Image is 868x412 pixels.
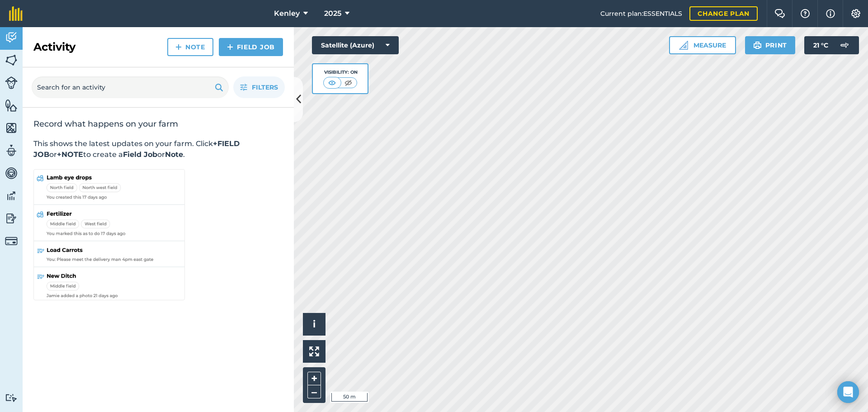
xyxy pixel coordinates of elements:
[165,150,183,159] strong: Note
[307,385,321,398] button: –
[774,9,785,18] img: Two speech bubbles overlapping with the left bubble in the forefront
[343,78,354,87] img: svg+xml;base64,PHN2ZyB4bWxucz0iaHR0cDovL3d3dy53My5vcmcvMjAwMC9zdmciIHdpZHRoPSI1MCIgaGVpZ2h0PSI0MC...
[33,40,75,54] h2: Activity
[33,138,283,160] p: This shows the latest updates on your farm. Click or to create a or .
[5,235,18,247] img: svg+xml;base64,PD94bWwgdmVyc2lvbj0iMS4wIiBlbmNvZGluZz0idXRmLTgiPz4KPCEtLSBHZW5lcmF0b3I6IEFkb2JlIE...
[219,38,283,56] a: Field Job
[600,9,682,19] span: Current plan : ESSENTIALS
[233,76,285,98] button: Filters
[9,6,23,21] img: fieldmargin Logo
[5,144,18,157] img: svg+xml;base64,PD94bWwgdmVyc2lvbj0iMS4wIiBlbmNvZGluZz0idXRmLTgiPz4KPCEtLSBHZW5lcmF0b3I6IEFkb2JlIE...
[323,69,358,76] div: Visibility: On
[753,40,762,51] img: svg+xml;base64,PHN2ZyB4bWxucz0iaHR0cDovL3d3dy53My5vcmcvMjAwMC9zdmciIHdpZHRoPSIxOSIgaGVpZ2h0PSIyNC...
[326,78,338,87] img: svg+xml;base64,PHN2ZyB4bWxucz0iaHR0cDovL3d3dy53My5vcmcvMjAwMC9zdmciIHdpZHRoPSI1MCIgaGVpZ2h0PSI0MC...
[5,53,18,67] img: svg+xml;base64,PHN2ZyB4bWxucz0iaHR0cDovL3d3dy53My5vcmcvMjAwMC9zdmciIHdpZHRoPSI1NiIgaGVpZ2h0PSI2MC...
[175,42,182,52] img: svg+xml;base64,PHN2ZyB4bWxucz0iaHR0cDovL3d3dy53My5vcmcvMjAwMC9zdmciIHdpZHRoPSIxNCIgaGVpZ2h0PSIyNC...
[804,36,859,54] button: 21 °C
[835,36,854,54] img: svg+xml;base64,PD94bWwgdmVyc2lvbj0iMS4wIiBlbmNvZGluZz0idXRmLTgiPz4KPCEtLSBHZW5lcmF0b3I6IEFkb2JlIE...
[669,36,736,54] button: Measure
[313,318,316,330] span: i
[813,36,828,54] span: 21 ° C
[5,99,18,112] img: svg+xml;base64,PHN2ZyB4bWxucz0iaHR0cDovL3d3dy53My5vcmcvMjAwMC9zdmciIHdpZHRoPSI1NiIgaGVpZ2h0PSI2MC...
[307,372,321,385] button: +
[5,76,18,89] img: svg+xml;base64,PD94bWwgdmVyc2lvbj0iMS4wIiBlbmNvZGluZz0idXRmLTgiPz4KPCEtLSBHZW5lcmF0b3I6IEFkb2JlIE...
[57,150,83,159] strong: +NOTE
[32,76,229,98] input: Search for an activity
[252,82,278,92] span: Filters
[303,313,325,336] button: i
[689,6,758,21] a: Change plan
[5,121,18,135] img: svg+xml;base64,PHN2ZyB4bWxucz0iaHR0cDovL3d3dy53My5vcmcvMjAwMC9zdmciIHdpZHRoPSI1NiIgaGVpZ2h0PSI2MC...
[312,36,399,54] button: Satellite (Azure)
[274,8,300,19] span: Kenley
[309,346,319,356] img: Four arrows, one pointing top left, one top right, one bottom right and the last bottom left
[215,82,223,93] img: svg+xml;base64,PHN2ZyB4bWxucz0iaHR0cDovL3d3dy53My5vcmcvMjAwMC9zdmciIHdpZHRoPSIxOSIgaGVpZ2h0PSIyNC...
[5,166,18,180] img: svg+xml;base64,PD94bWwgdmVyc2lvbj0iMS4wIiBlbmNvZGluZz0idXRmLTgiPz4KPCEtLSBHZW5lcmF0b3I6IEFkb2JlIE...
[5,393,18,402] img: svg+xml;base64,PD94bWwgdmVyc2lvbj0iMS4wIiBlbmNvZGluZz0idXRmLTgiPz4KPCEtLSBHZW5lcmF0b3I6IEFkb2JlIE...
[850,9,861,18] img: A cog icon
[745,36,796,54] button: Print
[679,41,688,50] img: Ruler icon
[5,31,18,44] img: svg+xml;base64,PD94bWwgdmVyc2lvbj0iMS4wIiBlbmNvZGluZz0idXRmLTgiPz4KPCEtLSBHZW5lcmF0b3I6IEFkb2JlIE...
[826,8,835,19] img: svg+xml;base64,PHN2ZyB4bWxucz0iaHR0cDovL3d3dy53My5vcmcvMjAwMC9zdmciIHdpZHRoPSIxNyIgaGVpZ2h0PSIxNy...
[5,212,18,225] img: svg+xml;base64,PD94bWwgdmVyc2lvbj0iMS4wIiBlbmNvZGluZz0idXRmLTgiPz4KPCEtLSBHZW5lcmF0b3I6IEFkb2JlIE...
[324,8,341,19] span: 2025
[837,381,859,403] div: Open Intercom Messenger
[33,118,283,129] h2: Record what happens on your farm
[167,38,213,56] a: Note
[123,150,157,159] strong: Field Job
[5,189,18,203] img: svg+xml;base64,PD94bWwgdmVyc2lvbj0iMS4wIiBlbmNvZGluZz0idXRmLTgiPz4KPCEtLSBHZW5lcmF0b3I6IEFkb2JlIE...
[227,42,233,52] img: svg+xml;base64,PHN2ZyB4bWxucz0iaHR0cDovL3d3dy53My5vcmcvMjAwMC9zdmciIHdpZHRoPSIxNCIgaGVpZ2h0PSIyNC...
[800,9,811,18] img: A question mark icon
